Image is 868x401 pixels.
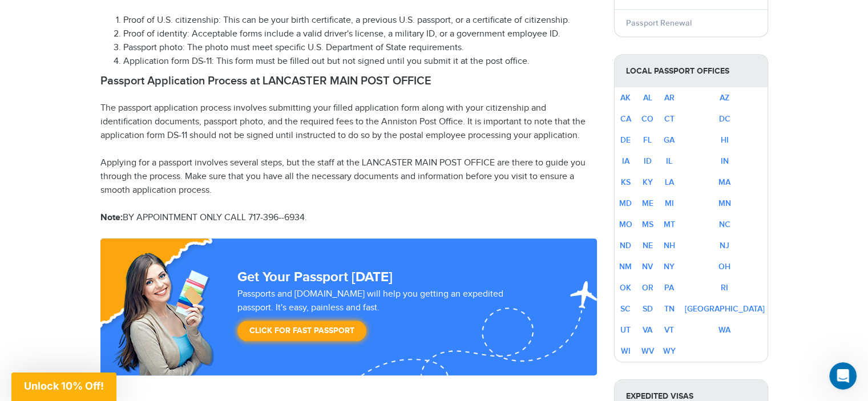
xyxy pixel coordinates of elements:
[24,380,104,392] span: Unlock 10% Off!
[720,93,729,103] a: AZ
[664,135,675,145] a: GA
[644,156,652,166] a: ID
[237,321,366,341] a: Click for Fast Passport
[11,372,116,401] div: Unlock 10% Off!
[721,156,729,166] a: IN
[620,114,631,124] a: CA
[643,304,653,314] a: SD
[664,283,674,293] a: PA
[829,362,857,390] iframe: Intercom live chat
[620,135,631,145] a: DE
[100,74,597,88] h2: Passport Application Process at LANCASTER MAIN POST OFFICE
[233,287,544,347] div: Passports and [DOMAIN_NAME] will help you getting an expedited passport. It's easy, painless and ...
[123,41,597,55] li: Passport photo: The photo must meet specific U.S. Department of State requirements.
[123,27,597,41] li: Proof of identity: Acceptable forms include a valid driver's license, a military ID, or a governm...
[664,220,675,229] a: MT
[719,114,730,124] a: DC
[664,262,675,272] a: NY
[721,283,728,293] a: RI
[123,14,597,27] li: Proof of U.S. citizenship: This can be your birth certificate, a previous U.S. passport, or a cer...
[100,156,597,197] p: Applying for a passport involves several steps, but the staff at the LANCASTER MAIN POST OFFICE a...
[718,325,730,335] a: WA
[643,325,652,335] a: VA
[641,346,654,356] a: WV
[643,93,652,103] a: AL
[643,241,653,250] a: NE
[642,262,653,272] a: NV
[620,304,631,314] a: SC
[642,220,653,229] a: MS
[626,18,692,28] a: Passport Renewal
[664,114,675,124] a: CT
[621,346,631,356] a: WI
[665,177,674,187] a: LA
[719,220,730,229] a: NC
[664,93,675,103] a: AR
[620,283,631,293] a: OK
[664,325,674,335] a: VT
[664,304,675,314] a: TN
[100,211,597,225] p: BY APPOINTMENT ONLY CALL 717-396--6934.
[666,156,672,166] a: IL
[642,199,653,208] a: ME
[619,220,632,229] a: MO
[664,241,675,250] a: NH
[721,135,729,145] a: HI
[663,346,676,356] a: WY
[620,93,631,103] a: AK
[621,177,631,187] a: KS
[718,199,731,208] a: MN
[685,304,765,314] a: [GEOGRAPHIC_DATA]
[619,199,632,208] a: MD
[718,262,730,272] a: OH
[100,102,597,143] p: The passport application process involves submitting your filled application form along with your...
[620,325,631,335] a: UT
[100,212,123,223] strong: Note:
[622,156,629,166] a: IA
[643,177,653,187] a: KY
[665,199,674,208] a: MI
[620,241,631,250] a: ND
[642,283,653,293] a: OR
[720,241,729,250] a: NJ
[123,55,597,68] li: Application form DS-11: This form must be filled out but not signed until you submit it at the po...
[643,135,652,145] a: FL
[718,177,730,187] a: MA
[615,55,768,87] strong: Local Passport Offices
[619,262,632,272] a: NM
[641,114,653,124] a: CO
[237,269,393,285] strong: Get Your Passport [DATE]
